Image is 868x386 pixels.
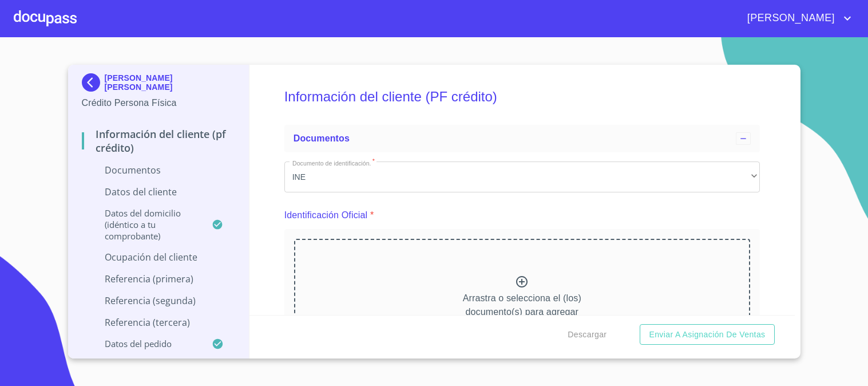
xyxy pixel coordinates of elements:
p: Referencia (primera) [82,273,236,285]
p: Ocupación del Cliente [82,251,236,263]
p: Documentos [82,164,236,176]
span: Documentos [294,133,350,143]
span: [PERSON_NAME] [739,9,841,27]
p: [PERSON_NAME] [PERSON_NAME] [105,73,236,92]
div: INE [284,162,760,192]
span: Descargar [568,328,607,342]
p: Identificación Oficial [284,208,368,222]
p: Arrastra o selecciona el (los) documento(s) para agregar [463,292,581,319]
p: Datos del domicilio (idéntico a tu comprobante) [82,207,212,242]
p: Referencia (segunda) [82,294,236,307]
button: account of current user [739,9,854,27]
button: Enviar a Asignación de Ventas [640,324,774,345]
span: Enviar a Asignación de Ventas [649,328,765,342]
img: Docupass spot blue [82,73,105,92]
h5: Información del cliente (PF crédito) [284,73,760,120]
p: Crédito Persona Física [82,96,236,110]
div: Documentos [284,125,760,152]
p: Referencia (tercera) [82,316,236,329]
p: Información del cliente (PF crédito) [82,127,236,155]
p: Datos del cliente [82,186,236,198]
button: Descargar [563,324,611,345]
div: [PERSON_NAME] [PERSON_NAME] [82,73,236,96]
p: Datos del pedido [82,338,212,349]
